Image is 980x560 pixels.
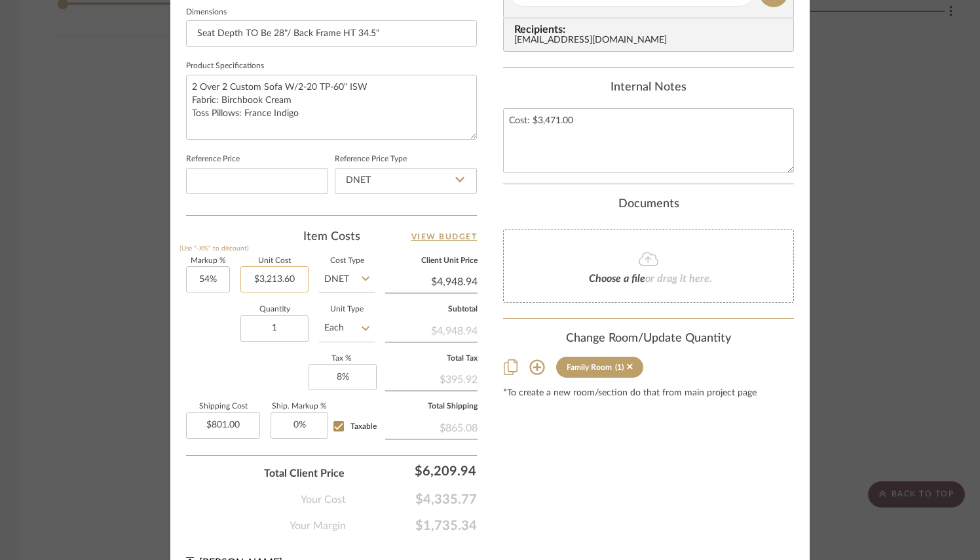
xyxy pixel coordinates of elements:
label: Reference Price [186,156,240,163]
span: $1,735.34 [346,518,477,534]
span: or drag it here. [645,273,712,284]
div: Item Costs [186,229,477,245]
label: Shipping Cost [186,403,260,410]
label: Cost Type [319,258,375,264]
div: $395.92 [385,367,478,390]
div: Documents [503,197,794,212]
span: Recipients: [514,24,788,35]
label: Tax % [309,355,375,362]
div: Change Room/Update Quantity [503,332,794,346]
label: Markup % [186,258,230,264]
a: View Budget [411,229,478,245]
span: $4,335.77 [346,492,477,508]
label: Quantity [240,306,309,313]
label: Subtotal [385,306,478,313]
div: $6,209.94 [351,458,482,484]
div: $865.08 [385,415,478,439]
div: $4,948.94 [385,318,478,342]
span: Your Margin [290,518,346,534]
div: *To create a new room/section do that from main project page [503,388,794,399]
label: Reference Price Type [335,156,407,163]
label: Client Unit Price [385,258,478,264]
span: Choose a file [589,273,645,284]
span: Taxable [350,422,377,430]
div: Family Room [567,363,612,372]
label: Ship. Markup % [271,403,328,410]
input: Enter the dimensions of this item [186,20,477,47]
label: Unit Cost [240,258,309,264]
label: Dimensions [186,9,227,16]
label: Total Tax [385,355,478,362]
span: Total Client Price [264,466,345,481]
div: Internal Notes [503,81,794,95]
div: [EMAIL_ADDRESS][DOMAIN_NAME] [514,35,788,46]
label: Total Shipping [385,403,478,410]
div: (1) [615,363,624,372]
label: Unit Type [319,306,375,313]
span: Your Cost [301,492,346,508]
label: Product Specifications [186,63,264,70]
